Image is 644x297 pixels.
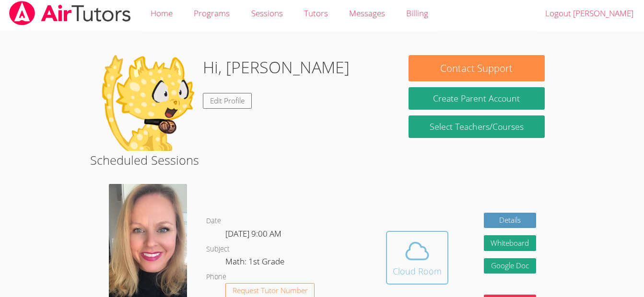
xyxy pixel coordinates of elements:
[409,55,545,81] button: Contact Support
[484,258,537,274] a: Google Doc
[484,235,537,251] button: Whiteboard
[99,55,195,151] img: default.png
[409,87,545,110] button: Create Parent Account
[409,115,545,138] a: Select Teachers/Courses
[206,215,221,227] dt: Date
[393,264,442,278] div: Cloud Room
[225,255,286,271] dd: Math: 1st Grade
[349,8,385,19] span: Messages
[233,287,308,294] span: Request Tutor Number
[90,151,554,169] h2: Scheduled Sessions
[386,231,448,285] button: Cloud Room
[225,228,281,239] span: [DATE] 9:00 AM
[203,55,350,80] h1: Hi, [PERSON_NAME]
[206,271,226,283] dt: Phone
[206,243,230,255] dt: Subject
[8,1,132,25] img: airtutors_banner-c4298cdbf04f3fff15de1276eac7730deb9818008684d7c2e4769d2f7ddbe033.png
[484,213,537,228] a: Details
[203,93,252,109] a: Edit Profile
